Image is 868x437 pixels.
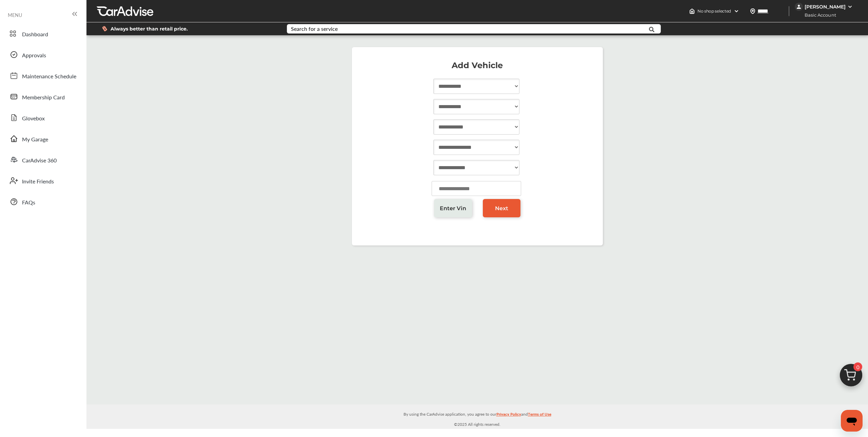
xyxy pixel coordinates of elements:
a: Maintenance Schedule [6,67,80,84]
span: Membership Card [22,93,65,102]
img: cart_icon.3d0951e8.svg [835,361,867,393]
span: Invite Friends [22,177,54,186]
img: dollor_label_vector.a70140d1.svg [102,26,107,32]
span: Glovebox [22,114,45,123]
a: Approvals [6,46,80,63]
span: Maintenance Schedule [22,72,76,81]
div: Search for a service [291,26,338,32]
img: WGsFRI8htEPBVLJbROoPRyZpYNWhNONpIPPETTm6eUC0GeLEiAAAAAElFTkSuQmCC [847,4,853,9]
iframe: Button to launch messaging window [841,410,863,432]
span: My Garage [22,135,48,144]
span: Next [495,205,508,212]
div: © 2025 All rights reserved. [86,404,868,429]
a: Next [483,199,521,217]
span: Dashboard [22,30,48,39]
p: By using the CarAdvise application, you agree to our and [86,410,868,417]
img: header-divider.bc55588e.svg [789,6,789,16]
a: My Garage [6,130,80,147]
div: [PERSON_NAME] [805,4,846,10]
a: FAQs [6,193,80,211]
p: Add Vehicle [359,62,596,69]
a: Glovebox [6,109,80,126]
a: Dashboard [6,25,80,42]
a: CarAdvise 360 [6,151,80,168]
img: header-down-arrow.9dd2ce7d.svg [734,8,739,14]
span: 0 [853,362,862,371]
span: Always better than retail price. [111,26,188,31]
a: Membership Card [6,88,80,105]
a: Invite Friends [6,172,80,190]
span: Approvals [22,51,46,60]
span: FAQs [22,198,35,207]
span: CarAdvise 360 [22,156,57,165]
span: Enter Vin [440,205,466,212]
img: location_vector.a44bc228.svg [750,8,755,14]
a: Enter Vin [434,199,472,217]
span: Basic Account [795,12,841,19]
img: jVpblrzwTbfkPYzPPzSLxeg0AAAAASUVORK5CYII= [795,3,803,11]
img: header-home-logo.8d720a4f.svg [689,8,695,14]
span: No shop selected [697,8,731,14]
span: MENU [8,12,22,18]
a: Privacy Policy [496,410,521,421]
a: Terms of Use [528,410,551,421]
